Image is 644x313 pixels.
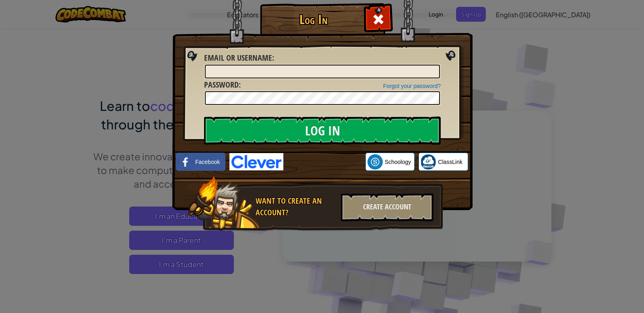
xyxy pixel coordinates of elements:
[383,83,441,89] a: Forgot your password?
[195,158,220,166] span: Facebook
[204,52,272,63] span: Email or Username
[204,52,274,64] label: :
[283,153,365,171] iframe: Sign in with Google Button
[367,154,383,170] img: schoology.png
[204,79,239,90] span: Password
[438,158,462,166] span: ClassLink
[178,154,193,170] img: facebook_small.png
[229,153,283,170] img: clever-logo-blue.png
[204,117,441,145] input: Log In
[341,193,433,221] div: Create Account
[385,158,411,166] span: Schoology
[262,12,365,27] h1: Log In
[204,79,241,91] label: :
[256,195,336,218] div: Want to create an account?
[421,154,436,170] img: classlink-logo-small.png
